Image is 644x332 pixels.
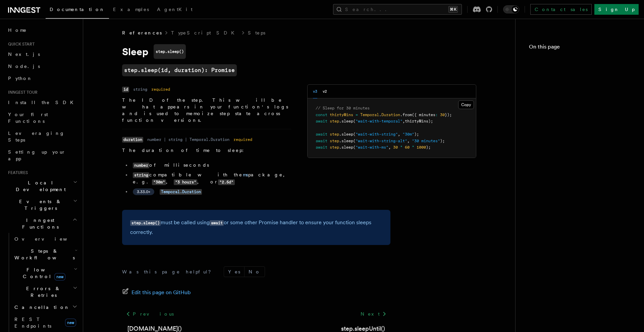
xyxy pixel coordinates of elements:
[448,6,458,13] kbd: ⌘K
[5,41,35,47] span: Quick start
[245,267,265,277] button: No
[356,139,407,143] span: "wait-with-string-alt"
[46,2,109,19] a: Documentation
[122,308,177,320] a: Previous
[8,131,65,143] span: Leveraging Steps
[353,119,356,123] span: (
[407,139,410,143] span: ,
[153,2,197,18] a: AgentKit
[152,179,166,185] code: "30m"
[330,119,339,123] span: step
[503,5,519,13] button: Toggle dark mode
[333,4,462,15] button: Search...⌘K
[130,220,161,226] code: step.sleep()
[12,266,74,280] span: Flow Control
[339,139,353,143] span: .sleep
[171,29,238,36] a: TypeScript SDK
[122,87,129,92] code: id
[243,172,248,177] a: ms
[393,145,398,150] span: 30
[5,108,79,127] a: Your first Functions
[248,29,265,36] a: Steps
[445,112,452,117] span: });
[8,64,40,69] span: Node.js
[400,112,412,117] span: .from
[426,145,431,150] span: );
[5,60,79,72] a: Node.js
[218,179,234,185] code: "2.5d"
[316,106,370,110] span: // Sleep for 30 minutes
[122,44,390,59] h1: Sleep
[130,218,382,237] p: must be called using or some other Promise handler to ensure your function sleeps correctly.
[8,100,77,105] span: Install the SDK
[122,64,237,76] code: step.sleep(id, duration): Promise
[405,119,433,123] span: thirtyMins);
[12,233,79,245] a: Overview
[313,85,317,98] button: v3
[12,301,79,313] button: Cancellation
[440,112,445,117] span: 30
[440,139,445,143] span: );
[402,119,405,123] span: ,
[5,217,72,230] span: Inngest Functions
[330,145,339,150] span: step
[8,112,48,124] span: Your first Functions
[122,29,162,36] span: References
[356,112,358,117] span: =
[529,43,631,54] h4: On this page
[412,112,435,117] span: ({ minutes
[131,171,291,185] li: compatible with the package, e.g. , , or
[14,236,84,242] span: Overview
[122,268,216,275] p: Was this page helpful?
[12,285,73,299] span: Errors & Retries
[388,145,391,150] span: ,
[316,139,327,143] span: await
[12,304,70,311] span: Cancellation
[131,288,191,297] span: Edit this page on GitHub
[133,87,147,92] dd: string
[458,100,474,109] button: Copy
[122,97,291,123] p: The ID of the step. This will be what appears in your function's logs and is used to memoize step...
[360,112,379,117] span: Temporal
[160,189,202,195] code: Temporal.Duration
[210,220,224,226] code: await
[530,4,592,15] a: Contact sales
[133,163,149,168] code: number
[122,288,191,297] a: Edit this page on GitHub
[160,189,202,194] a: Temporal.Duration
[109,2,153,18] a: Examples
[339,145,353,150] span: .sleep
[12,282,79,301] button: Errors & Retries
[353,132,356,137] span: (
[5,198,73,212] span: Events & Triggers
[330,112,353,117] span: thirtyMins
[12,245,79,264] button: Steps & Workflows
[5,214,79,233] button: Inngest Functions
[151,87,170,92] dd: required
[339,132,353,137] span: .sleep
[323,85,327,98] button: v2
[316,119,327,123] span: await
[5,179,73,193] span: Local Development
[5,24,79,36] a: Home
[113,7,149,12] span: Examples
[5,146,79,165] a: Setting up your app
[412,139,440,143] span: "30 minutes"
[131,162,291,169] li: of milliseconds
[356,145,388,150] span: "wait-with-ms"
[65,319,76,327] span: new
[353,145,356,150] span: (
[5,90,38,95] span: Inngest tour
[5,127,79,146] a: Leveraging Steps
[405,145,410,150] span: 60
[133,172,149,178] code: string
[353,139,356,143] span: (
[50,7,105,12] span: Documentation
[233,137,252,142] dd: required
[224,267,244,277] button: Yes
[54,273,65,280] span: new
[8,52,40,57] span: Next.js
[316,132,327,137] span: await
[122,147,291,154] p: The duration of time to sleep:
[417,145,426,150] span: 1000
